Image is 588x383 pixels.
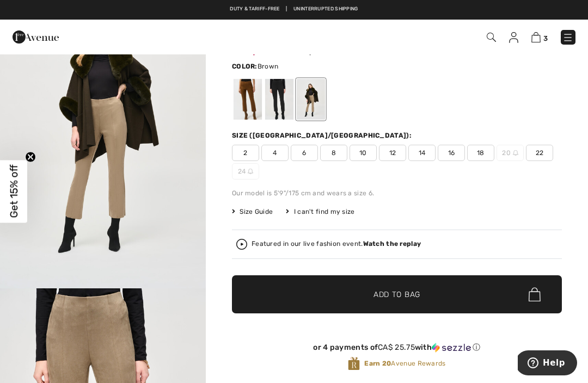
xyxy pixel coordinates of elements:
img: Sezzle [432,343,471,353]
span: Avenue Rewards [364,359,445,368]
img: ring-m.svg [513,150,518,156]
span: 24 [232,163,259,180]
iframe: Opens a widget where you can find more information [518,350,577,378]
img: Menu [562,32,573,43]
div: Featured in our live fashion event. [252,240,421,248]
span: 20 [497,145,524,161]
span: 18 [467,145,494,161]
span: Add to Bag [373,289,420,300]
span: 16 [438,145,465,161]
img: Avenue Rewards [348,356,360,371]
span: Get 15% off [8,165,20,218]
div: or 4 payments ofCA$ 25.75withSezzle Click to learn more about Sezzle [232,343,562,356]
img: 1ère Avenue [13,26,59,48]
span: 22 [526,145,553,161]
div: Size ([GEOGRAPHIC_DATA]/[GEOGRAPHIC_DATA]): [232,131,414,140]
a: 3 [531,30,548,44]
button: Close teaser [25,152,36,163]
div: Java [297,79,325,120]
span: 12 [379,145,406,161]
img: Bag.svg [529,287,541,301]
span: 10 [350,145,377,161]
div: or 4 payments of with [232,343,562,353]
strong: Watch the replay [363,240,421,248]
img: My Info [509,32,518,43]
div: Brown [234,79,262,120]
span: CA$ 25.75 [378,343,415,352]
span: Size Guide [232,207,273,217]
a: 1ère Avenue [13,31,59,41]
span: 2 [232,145,259,161]
button: Add to Bag [232,275,562,313]
span: 8 [320,145,347,161]
span: 3 [543,34,548,42]
img: Search [487,33,496,42]
img: Shopping Bag [531,32,541,42]
span: 6 [291,145,318,161]
span: 14 [408,145,436,161]
div: I can't find my size [286,207,354,217]
img: ring-m.svg [248,169,253,174]
img: Watch the replay [236,239,247,250]
span: Color: [232,63,258,70]
span: Brown [258,63,279,70]
span: 4 [261,145,289,161]
strong: Earn 20 [364,360,391,367]
div: Black [265,79,293,120]
div: Our model is 5'9"/175 cm and wears a size 6. [232,188,562,198]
